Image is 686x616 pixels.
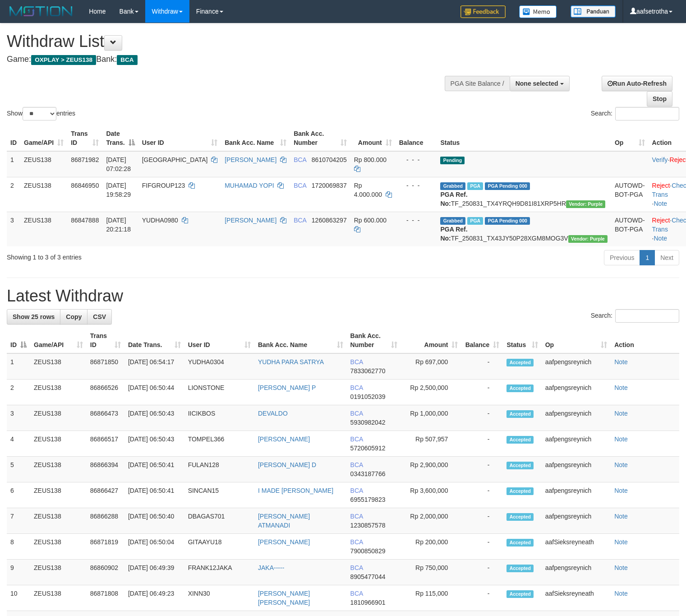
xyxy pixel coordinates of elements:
a: YUDHA PARA SATRYA [258,358,324,366]
td: 1 [7,353,30,380]
span: Accepted [506,462,534,469]
a: [PERSON_NAME] P [258,384,316,391]
div: PGA Site Balance / [445,76,510,91]
span: Copy 1260863297 to clipboard [312,217,347,224]
label: Search: [591,107,679,120]
th: Op: activate to sort column ascending [542,328,611,353]
td: DBAGAS701 [184,508,254,534]
td: 5 [7,457,30,482]
td: 3 [7,212,20,246]
td: - [461,482,503,508]
td: 86866394 [87,457,124,482]
td: 2 [7,177,20,212]
td: 8 [7,534,30,560]
span: BCA [294,217,306,224]
th: Balance [396,125,437,151]
td: 86866517 [87,431,124,457]
td: 10 [7,585,30,611]
td: ZEUS138 [30,482,87,508]
td: XINN30 [184,585,254,611]
select: Showentries [23,107,56,120]
a: [PERSON_NAME] [258,538,310,546]
td: - [461,560,503,585]
span: Copy 6955179823 to clipboard [350,496,386,503]
td: 86871808 [87,585,124,611]
td: 4 [7,431,30,457]
td: ZEUS138 [20,151,67,177]
span: BCA [350,435,363,443]
td: [DATE] 06:54:17 [124,353,184,380]
td: ZEUS138 [30,560,87,585]
a: Stop [647,91,672,107]
td: 2 [7,380,30,405]
label: Show entries [7,107,75,120]
td: 86866288 [87,508,124,534]
span: Accepted [506,436,534,444]
span: BCA [350,410,363,417]
td: Rp 200,000 [401,534,461,560]
td: [DATE] 06:49:23 [124,585,184,611]
a: Note [654,200,668,207]
span: Grabbed [440,182,465,190]
a: Reject [652,217,670,224]
a: Show 25 rows [7,309,60,324]
a: Note [614,358,628,366]
th: Status: activate to sort column ascending [503,328,541,353]
td: Rp 115,000 [401,585,461,611]
img: Button%20Memo.svg [519,5,557,18]
td: - [461,585,503,611]
span: BCA [350,358,363,366]
td: - [461,431,503,457]
img: panduan.png [571,5,616,18]
td: - [461,508,503,534]
span: Vendor URL: https://trx4.1velocity.biz [566,200,605,208]
th: Amount: activate to sort column ascending [401,328,461,353]
span: YUDHA0980 [142,217,178,224]
td: 6 [7,482,30,508]
span: Grabbed [440,217,465,225]
th: User ID: activate to sort column ascending [184,328,254,353]
td: Rp 2,500,000 [401,380,461,405]
span: Copy 7833062770 to clipboard [350,367,386,375]
a: Run Auto-Refresh [602,76,672,91]
th: ID [7,125,20,151]
span: BCA [350,564,363,571]
a: Reject [652,182,670,189]
span: Copy 8905477044 to clipboard [350,573,386,580]
td: TF_250831_TX4YRQH9D81I81XRP5HR [437,177,611,212]
span: Copy 0343187766 to clipboard [350,470,386,477]
a: Note [614,487,628,494]
td: - [461,353,503,380]
th: Trans ID: activate to sort column ascending [67,125,102,151]
td: 86866473 [87,405,124,431]
a: [PERSON_NAME] [225,156,276,163]
th: Bank Acc. Name: activate to sort column ascending [254,328,347,353]
a: Note [614,435,628,443]
a: 1 [640,250,655,265]
td: LIONSTONE [184,380,254,405]
td: [DATE] 06:50:41 [124,482,184,508]
a: Previous [604,250,640,265]
span: 86871982 [71,156,99,163]
a: Next [654,250,679,265]
td: aafpengsreynich [542,508,611,534]
span: Copy 8610704205 to clipboard [312,156,347,163]
td: ZEUS138 [30,585,87,611]
td: GITAAYU18 [184,534,254,560]
img: MOTION_logo.png [7,5,75,18]
span: Accepted [506,359,534,366]
span: Pending [440,157,465,164]
img: Feedback.jpg [460,5,506,18]
td: aafSieksreyneath [542,585,611,611]
td: FRANK12JAKA [184,560,254,585]
td: [DATE] 06:50:43 [124,405,184,431]
a: MUHAMAD YOPI [225,182,274,189]
td: ZEUS138 [30,405,87,431]
h4: Game: Bank: [7,55,448,64]
td: ZEUS138 [30,534,87,560]
span: BCA [350,461,363,468]
td: ZEUS138 [30,508,87,534]
div: Showing 1 to 3 of 3 entries [7,249,279,262]
span: Accepted [506,384,534,392]
span: PGA Pending [485,217,530,225]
